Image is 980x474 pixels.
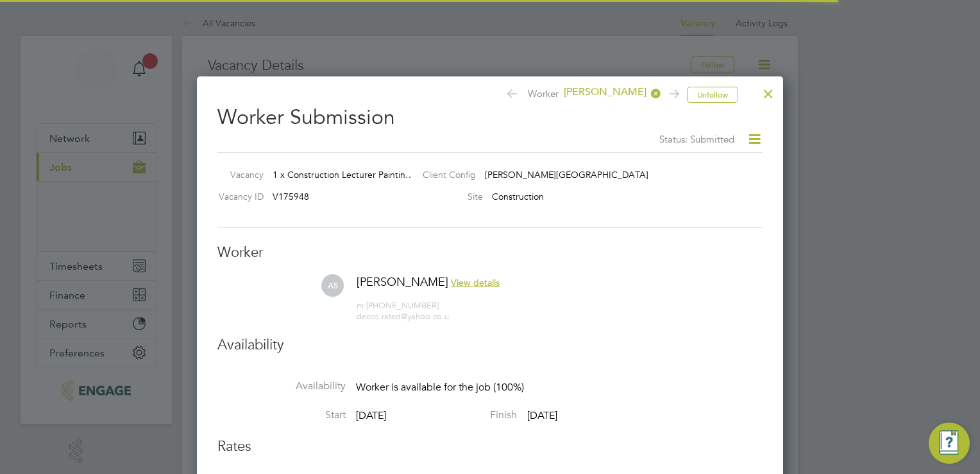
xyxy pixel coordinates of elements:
[212,169,264,180] label: Vacancy
[273,169,414,180] span: 1 x Construction Lecturer Paintin…
[217,380,346,393] label: Availability
[357,300,366,311] span: m:
[389,408,517,422] label: Finish
[217,94,763,147] h2: Worker Submission
[687,87,738,103] button: Unfollow
[659,133,734,145] span: Status: Submitted
[929,423,970,464] button: Engage Resource Center
[357,274,448,289] span: [PERSON_NAME]
[357,311,449,322] span: decco.rated@yahoo.co.u
[527,409,557,422] span: [DATE]
[273,191,309,202] span: V175948
[559,85,661,100] span: [PERSON_NAME]
[217,243,763,262] h3: Worker
[356,381,524,394] span: Worker is available for the job (100%)
[412,169,476,180] label: Client Config
[492,191,544,202] span: Construction
[451,277,500,288] span: View details
[217,408,346,422] label: Start
[485,169,648,180] span: [PERSON_NAME][GEOGRAPHIC_DATA]
[357,300,439,311] span: [PHONE_NUMBER]
[217,437,763,456] h3: Rates
[412,191,483,202] label: Site
[212,191,264,202] label: Vacancy ID
[217,336,763,355] h3: Availability
[321,274,344,297] span: AS
[505,85,677,103] span: Worker
[356,409,386,422] span: [DATE]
